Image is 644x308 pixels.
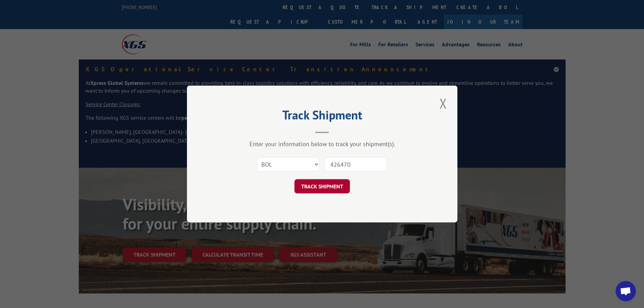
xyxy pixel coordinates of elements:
button: Close modal [437,94,449,113]
h2: Track Shipment [221,110,424,123]
a: Open chat [616,281,636,301]
button: TRACK SHIPMENT [294,179,350,193]
div: Enter your information below to track your shipment(s). [221,140,424,148]
input: Number(s) [325,157,387,171]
